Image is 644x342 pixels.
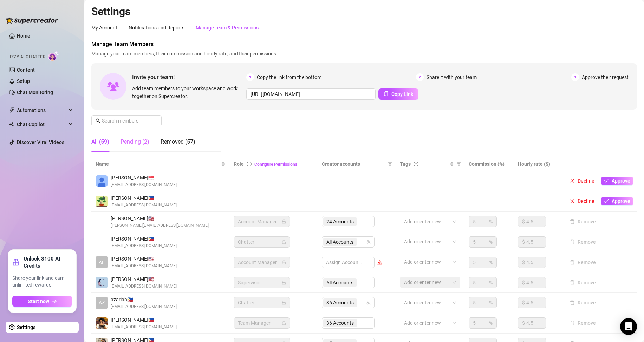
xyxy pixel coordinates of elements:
div: My Account [91,24,117,32]
button: Decline [567,197,597,205]
span: Tags [400,160,411,168]
span: close [570,178,575,183]
span: AZ [99,299,105,307]
span: Chatter [238,237,286,247]
span: 1 [246,73,254,81]
th: Hourly rate ($) [514,157,563,171]
button: Remove [567,319,599,327]
strong: Unlock $100 AI Credits [24,255,72,269]
span: [PERSON_NAME] 🇵🇭 [111,235,177,243]
span: Role [234,161,244,167]
span: AL [99,258,105,266]
span: filter [455,159,462,169]
span: Copy Link [391,91,413,97]
span: lock [282,260,286,264]
a: Discover Viral Videos [17,139,64,145]
span: check [604,199,609,204]
img: Juan Mutya [96,196,108,207]
img: logo-BBDzfeDw.svg [6,17,58,24]
span: lock [282,219,286,224]
span: close [570,199,575,204]
th: Name [91,157,229,171]
a: Settings [17,324,35,330]
span: Chat Copilot [17,119,67,130]
span: [EMAIL_ADDRESS][DOMAIN_NAME] [111,202,177,209]
span: gift [12,259,19,266]
img: Jedidiah Flores [96,317,108,329]
span: warning [377,260,382,265]
span: Decline [578,178,594,184]
span: [EMAIL_ADDRESS][DOMAIN_NAME] [111,283,177,290]
span: Manage your team members, their commission and hourly rate, and their permissions. [91,50,637,58]
span: 36 Accounts [326,299,354,307]
span: question-circle [414,162,418,166]
span: Name [96,160,220,168]
span: lock [282,281,286,285]
span: team [366,240,371,244]
span: 3 [571,73,579,81]
span: [PERSON_NAME] 🇺🇸 [111,215,209,222]
a: Chat Monitoring [17,90,53,95]
a: Home [17,33,30,39]
div: All (59) [91,138,109,146]
span: Approve [612,198,630,204]
span: team [366,301,371,305]
span: lock [282,301,286,305]
div: Removed (57) [161,138,195,146]
span: arrow-right [52,299,57,304]
span: check [604,178,609,183]
h2: Settings [91,5,637,18]
th: Commission (%) [464,157,514,171]
span: lock [282,321,286,325]
span: [EMAIL_ADDRESS][DOMAIN_NAME] [111,182,177,188]
div: Manage Team & Permissions [196,24,259,32]
span: Manage Team Members [91,40,637,48]
span: Invite your team! [132,73,246,81]
a: Setup [17,78,30,84]
span: [PERSON_NAME] 🇸🇬 [111,174,177,182]
a: Configure Permissions [254,162,297,167]
span: Start now [28,298,49,304]
span: filter [386,159,393,169]
span: filter [457,162,461,166]
span: filter [388,162,392,166]
span: [EMAIL_ADDRESS][DOMAIN_NAME] [111,263,177,269]
span: Supervisor [238,277,286,288]
span: Automations [17,105,67,116]
a: Content [17,67,35,73]
div: Notifications and Reports [129,24,184,32]
span: search [96,118,100,123]
button: Decline [567,177,597,185]
span: Approve [612,178,630,184]
button: Remove [567,217,599,226]
span: All Accounts [326,238,353,246]
button: Approve [601,177,633,185]
img: Haydee Joy Gentiles [96,175,108,187]
span: [PERSON_NAME] 🇵🇭 [111,316,177,324]
span: [EMAIL_ADDRESS][DOMAIN_NAME] [111,303,177,310]
span: Creator accounts [322,160,385,168]
span: Share your link and earn unlimited rewards [12,275,72,289]
img: Evan Gillis [96,216,108,228]
span: [PERSON_NAME] 🇺🇸 [111,275,177,283]
button: Start nowarrow-right [12,296,72,307]
span: [PERSON_NAME] 🇺🇸 [111,255,177,263]
button: Copy Link [378,88,418,100]
span: info-circle [247,162,252,166]
input: Search members [102,117,152,125]
button: Remove [567,298,599,307]
span: azariah 🇵🇭 [111,296,177,303]
span: copy [384,91,389,96]
img: Chat Copilot [9,122,14,127]
button: Remove [567,258,599,267]
span: 2 [416,73,424,81]
div: Pending (2) [121,138,149,146]
button: Remove [567,238,599,246]
span: [EMAIL_ADDRESS][DOMAIN_NAME] [111,324,177,330]
div: Open Intercom Messenger [620,318,637,335]
span: Approve their request [582,73,629,81]
img: AI Chatter [48,51,59,61]
span: Team Manager [238,318,286,328]
span: thunderbolt [9,107,15,113]
span: Account Manager [238,257,286,268]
